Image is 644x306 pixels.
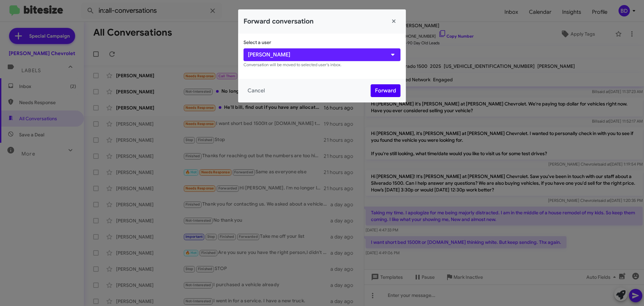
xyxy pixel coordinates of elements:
[244,62,341,68] small: Conversation will be moved to selected user's inbox.
[248,51,290,59] span: [PERSON_NAME]
[244,16,314,27] h2: Forward conversation
[244,85,269,97] button: Cancel
[244,48,400,61] button: [PERSON_NAME]
[371,84,400,97] button: Forward
[244,39,400,46] p: Select a user
[387,15,400,28] button: Close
